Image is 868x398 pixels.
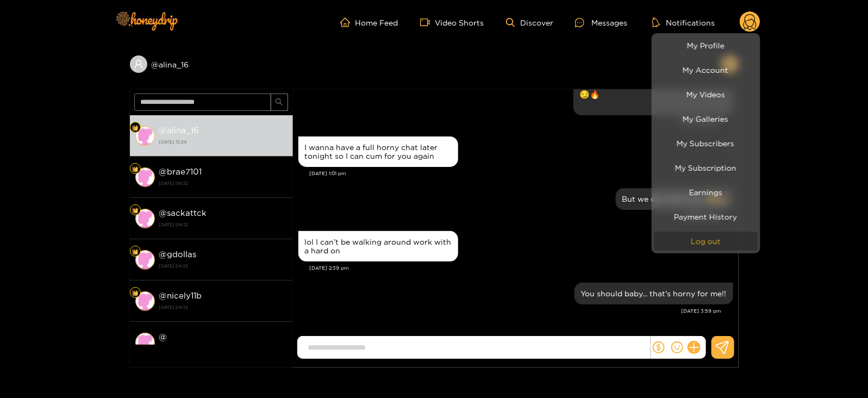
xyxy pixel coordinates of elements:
a: My Galleries [654,109,758,128]
a: My Profile [654,36,758,55]
a: Payment History [654,207,758,226]
a: My Subscription [654,158,758,177]
a: My Account [654,60,758,79]
button: Log out [654,232,758,251]
a: Earnings [654,183,758,202]
a: My Videos [654,85,758,104]
a: My Subscribers [654,134,758,153]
